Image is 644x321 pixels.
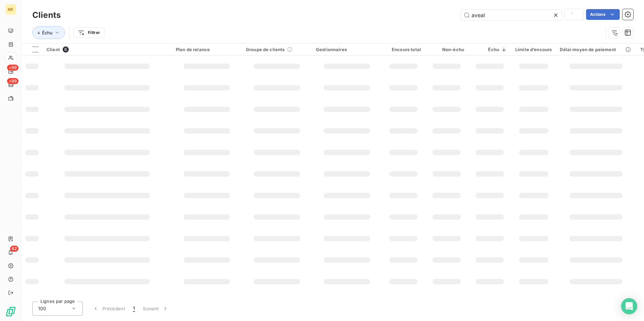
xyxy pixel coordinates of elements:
[7,65,19,71] span: +99
[139,301,173,316] button: Suivant
[46,47,60,52] span: Client
[63,46,69,52] span: 6
[429,47,464,52] div: Non-échu
[515,47,552,52] div: Limite d’encours
[472,47,507,52] div: Échu
[10,246,19,252] span: 62
[621,298,637,314] div: Open Intercom Messenger
[7,78,19,84] span: +99
[316,47,378,52] div: Gestionnaires
[73,27,104,38] button: Filtrer
[5,66,16,77] a: +99
[32,26,65,39] button: Échu
[5,306,16,317] img: Logo LeanPay
[176,47,238,52] div: Plan de relance
[133,305,135,312] span: 1
[246,47,285,52] span: Groupe de clients
[42,30,53,35] span: Échu
[461,10,562,21] input: Rechercher
[32,9,61,21] h3: Clients
[386,47,421,52] div: Encours total
[5,4,16,15] div: ME
[586,9,620,20] button: Actions
[88,301,129,316] button: Précédent
[560,47,632,52] div: Délai moyen de paiement
[129,301,139,316] button: 1
[5,79,16,90] a: +99
[38,305,46,312] span: 100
